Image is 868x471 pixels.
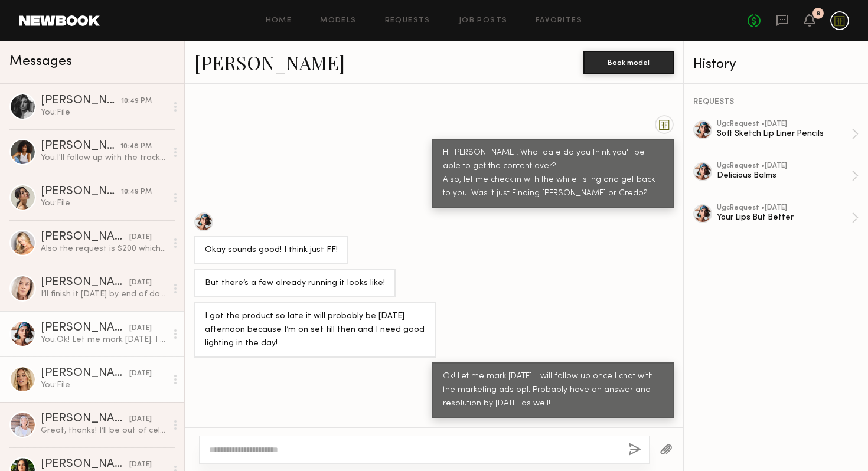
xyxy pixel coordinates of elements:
[717,120,859,148] a: ugcRequest •[DATE]Soft Sketch Lip Liner Pencils
[129,323,152,334] div: [DATE]
[121,96,152,107] div: 10:49 PM
[41,413,129,425] div: [PERSON_NAME]
[443,146,663,201] div: Hi [PERSON_NAME]! What date do you think you'll be able to get the content over? Also, let me che...
[41,198,167,209] div: You: File
[205,277,385,290] div: But there’s a few already running it looks like!
[129,414,152,425] div: [DATE]
[41,277,129,289] div: [PERSON_NAME]
[41,140,120,152] div: [PERSON_NAME]
[120,141,152,152] div: 10:48 PM
[129,459,152,470] div: [DATE]
[717,128,851,139] div: Soft Sketch Lip Liner Pencils
[41,231,129,243] div: [PERSON_NAME]
[41,95,121,107] div: [PERSON_NAME]
[717,204,851,212] div: ugc Request • [DATE]
[41,152,167,163] div: You: I'll follow up with the tracking link [DATE].
[129,232,152,243] div: [DATE]
[717,120,851,128] div: ugc Request • [DATE]
[717,162,859,189] a: ugcRequest •[DATE]Delicious Balms
[41,425,167,436] div: Great, thanks! I’ll be out of cell service here and there but will check messages whenever I have...
[266,17,292,25] a: Home
[41,107,167,118] div: You: File
[41,380,167,391] div: You: File
[9,55,72,68] span: Messages
[205,244,338,257] div: Okay sounds good! I think just FF!
[816,11,820,17] div: 8
[129,368,152,380] div: [DATE]
[205,310,425,351] div: I got the product so late it will probably be [DATE] afternoon because I’m on set till then and I...
[717,212,851,223] div: Your Lips But Better
[717,204,859,231] a: ugcRequest •[DATE]Your Lips But Better
[41,322,129,334] div: [PERSON_NAME]
[459,17,508,25] a: Job Posts
[41,368,129,380] div: [PERSON_NAME]
[41,459,129,470] div: [PERSON_NAME]
[583,57,674,67] a: Book model
[41,186,121,198] div: [PERSON_NAME]
[717,162,851,170] div: ugc Request • [DATE]
[583,51,674,74] button: Book model
[693,58,859,71] div: History
[129,277,152,289] div: [DATE]
[320,17,356,25] a: Models
[41,334,167,345] div: You: Ok! Let me mark [DATE]. I will follow up once I chat with the marketing ads ppl. Probably ha...
[717,170,851,181] div: Delicious Balms
[121,187,152,198] div: 10:49 PM
[41,289,167,300] div: I’ll finish it [DATE] by end of day, thx!
[693,98,859,106] div: REQUESTS
[385,17,430,25] a: Requests
[194,50,345,75] a: [PERSON_NAME]
[443,370,663,411] div: Ok! Let me mark [DATE]. I will follow up once I chat with the marketing ads ppl. Probably have an...
[41,243,167,254] div: Also the request is $200 which brought it down to $180 last time we did $280 so it’s $250 if that...
[536,17,582,25] a: Favorites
